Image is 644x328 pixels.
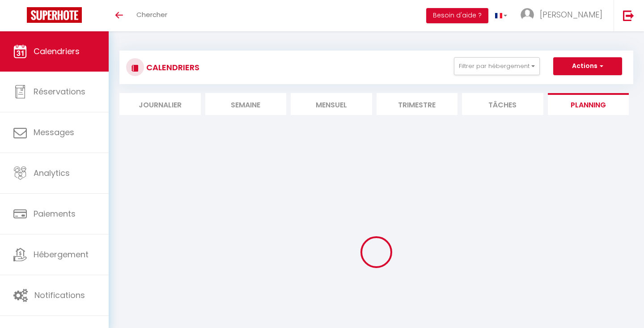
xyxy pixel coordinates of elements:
li: Mensuel [291,93,372,115]
span: Chercher [136,10,167,19]
span: Messages [34,127,74,138]
span: [PERSON_NAME] [540,9,602,20]
img: logout [623,10,634,21]
span: Paiements [34,208,76,219]
button: Besoin d'aide ? [426,8,488,23]
img: Super Booking [27,7,82,23]
span: Réservations [34,86,85,97]
li: Planning [548,93,629,115]
button: Actions [553,57,622,75]
li: Semaine [205,93,287,115]
span: Analytics [34,167,70,179]
img: ... [521,8,534,21]
span: Hébergement [34,249,89,260]
span: Calendriers [34,46,80,57]
li: Journalier [119,93,201,115]
h3: CALENDRIERS [144,57,199,77]
span: Notifications [34,290,85,301]
li: Trimestre [377,93,458,115]
li: Tâches [462,93,543,115]
button: Filtrer par hébergement [454,57,540,75]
